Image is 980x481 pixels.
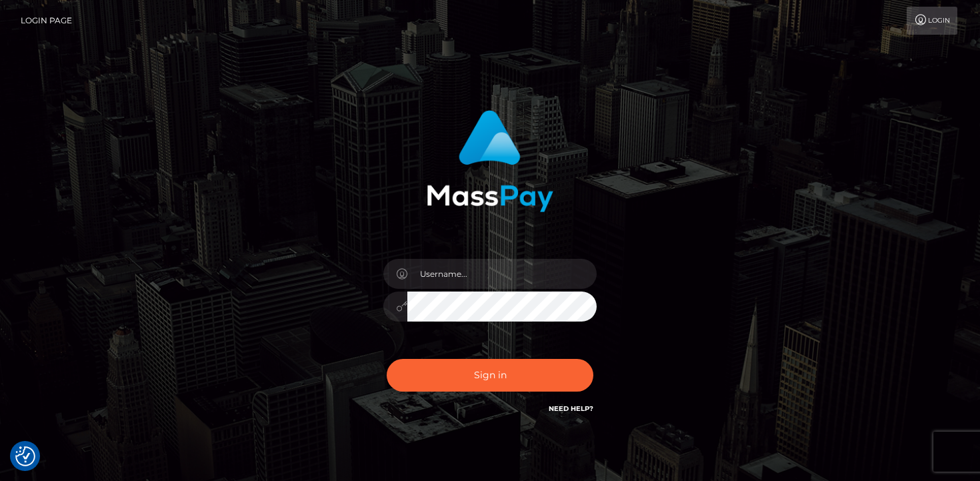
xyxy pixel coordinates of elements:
input: Username... [407,259,597,289]
a: Login [907,7,957,35]
a: Need Help? [549,404,593,413]
button: Sign in [387,359,593,392]
button: Consent Preferences [15,446,35,466]
img: MassPay Login [427,110,553,212]
a: Login Page [21,7,72,35]
img: Revisit consent button [15,446,35,466]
